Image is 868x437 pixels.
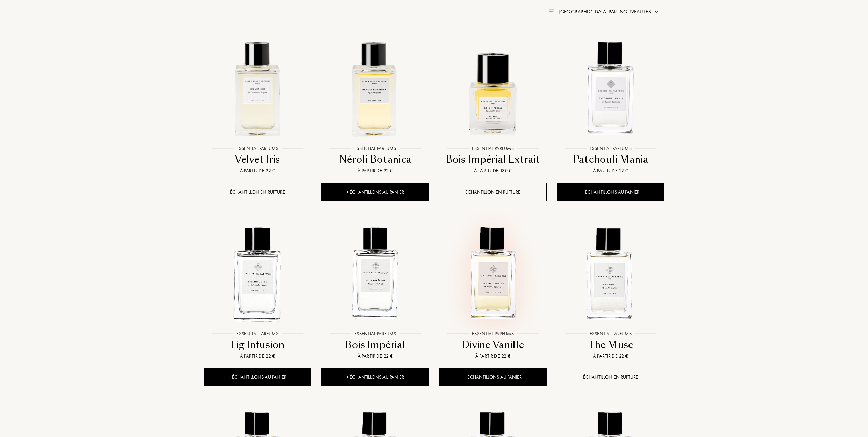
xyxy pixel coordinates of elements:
[654,9,659,14] img: arrow.png
[440,221,546,327] img: Divine Vanille Essential Parfums
[204,35,310,141] img: Velvet Iris Essential Parfums
[440,35,546,141] img: Bois Impérial Extrait Essential Parfums
[560,352,662,360] div: À partir de 22 €
[560,167,662,175] div: À partir de 22 €
[321,213,429,368] a: Bois Impérial Essential ParfumsEssential ParfumsBois ImpérialÀ partir de 22 €
[206,167,308,175] div: À partir de 22 €
[557,368,664,386] div: Échantillon en rupture
[557,183,664,201] div: + Échantillons au panier
[321,368,429,386] div: + Échantillons au panier
[204,183,311,201] div: Échantillon en rupture
[439,213,547,368] a: Divine Vanille Essential ParfumsEssential ParfumsDivine VanilleÀ partir de 22 €
[559,8,651,15] span: [GEOGRAPHIC_DATA] par : Nouveautés
[439,183,547,201] div: Échantillon en rupture
[204,368,311,386] div: + Échantillons au panier
[549,9,554,13] img: filter_by.png
[442,352,544,360] div: À partir de 22 €
[324,352,426,360] div: À partir de 22 €
[322,35,428,141] img: Néroli Botanica Essential Parfums
[204,221,310,327] img: Fig Infusion Essential Parfums
[442,167,544,175] div: À partir de 130 €
[204,28,311,183] a: Velvet Iris Essential ParfumsEssential ParfumsVelvet IrisÀ partir de 22 €
[439,28,547,183] a: Bois Impérial Extrait Essential ParfumsEssential ParfumsBois Impérial ExtraitÀ partir de 130 €
[557,213,664,368] a: The Musc Essential ParfumsEssential ParfumsThe MuscÀ partir de 22 €
[321,183,429,201] div: + Échantillons au panier
[324,167,426,175] div: À partir de 22 €
[322,221,428,327] img: Bois Impérial Essential Parfums
[206,352,308,360] div: À partir de 22 €
[558,35,664,141] img: Patchouli Mania Essential Parfums
[558,221,664,327] img: The Musc Essential Parfums
[321,28,429,183] a: Néroli Botanica Essential ParfumsEssential ParfumsNéroli BotanicaÀ partir de 22 €
[439,368,547,386] div: + Échantillons au panier
[204,213,311,368] a: Fig Infusion Essential ParfumsEssential ParfumsFig InfusionÀ partir de 22 €
[557,28,664,183] a: Patchouli Mania Essential ParfumsEssential ParfumsPatchouli ManiaÀ partir de 22 €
